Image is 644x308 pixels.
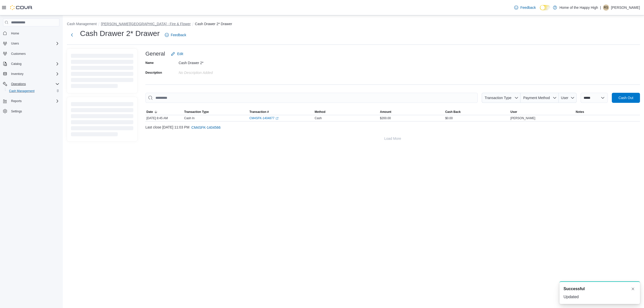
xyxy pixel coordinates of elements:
[9,81,59,87] span: Operations
[445,110,461,114] span: Cash Back
[9,40,21,47] button: Users
[510,110,517,114] span: User
[67,21,640,27] nav: An example of EuiBreadcrumbs
[7,88,36,94] a: Cash Management
[563,294,636,300] div: Updated
[384,136,401,141] span: Load More
[611,5,640,11] p: [PERSON_NAME]
[169,49,185,59] button: Edit
[482,93,520,103] button: Transaction Type
[11,52,26,56] span: Customers
[379,109,444,115] button: Amount
[11,109,22,113] span: Settings
[145,93,478,103] input: This is a search bar. As you type, the results lower in the page will automatically filter.
[3,27,59,128] nav: Complex example
[145,109,183,115] button: Date
[11,62,21,66] span: Catalog
[10,5,33,10] img: Cova
[11,99,22,103] span: Reports
[146,110,153,114] span: Date
[604,5,608,11] span: RS
[1,98,61,105] button: Reports
[9,61,23,67] button: Catalog
[101,22,191,26] button: [PERSON_NAME][GEOGRAPHIC_DATA] - Fire & Flower
[380,116,391,120] span: $200.00
[603,5,609,11] div: Rachel Snelgrove
[249,116,278,120] a: CM4SFK-1404877External link
[145,134,640,144] button: Load More
[9,81,28,87] button: Operations
[71,103,133,137] span: Loading
[145,61,154,65] label: Name
[523,96,550,100] span: Payment Method
[1,50,61,57] button: Customers
[9,108,24,114] a: Settings
[179,69,246,75] div: No Description added
[80,28,160,38] h1: Cash Drawer 2* Drawer
[612,93,640,103] button: Cash Out
[509,109,575,115] button: User
[9,30,21,36] a: Home
[1,29,61,37] button: Home
[9,98,24,104] button: Reports
[9,61,59,67] span: Catalog
[171,32,186,37] span: Feedback
[315,116,322,120] span: Cash
[540,5,550,10] input: Dark Mode
[191,125,221,130] span: CM4SFK-1404566
[380,110,391,114] span: Amount
[9,51,59,57] span: Customers
[314,109,379,115] button: Method
[1,80,61,87] button: Operations
[576,110,584,114] span: Notes
[575,109,640,115] button: Notes
[145,122,640,133] div: Last close [DATE] 11:03 PM
[67,22,97,26] button: Cash Management
[275,117,278,120] svg: External link
[9,89,34,93] span: Cash Management
[510,116,535,120] span: [PERSON_NAME]
[11,41,19,46] span: Users
[9,51,28,57] a: Customers
[163,30,188,40] a: Feedback
[195,22,232,26] button: Cash Drawer 2* Drawer
[145,71,162,75] label: Description
[9,71,59,77] span: Inventory
[563,286,585,292] span: Successful
[1,40,61,47] button: Users
[7,88,59,94] span: Cash Management
[9,98,59,104] span: Reports
[563,286,636,292] div: Notification
[485,96,511,100] span: Transaction Type
[559,5,598,11] p: Home of the Happy High
[11,82,26,86] span: Operations
[189,122,223,133] button: CM4SFK-1404566
[618,95,633,100] span: Cash Out
[559,93,577,103] button: User
[512,3,538,13] a: Feedback
[9,30,59,36] span: Home
[600,5,601,11] p: |
[9,71,25,77] button: Inventory
[249,110,269,114] span: Transaction #
[145,51,165,57] h3: General
[1,70,61,77] button: Inventory
[184,110,209,114] span: Transaction Type
[177,51,183,56] span: Edit
[520,93,559,103] button: Payment Method
[71,55,133,89] span: Loading
[444,115,509,121] div: $0.00
[630,286,636,292] button: Dismiss toast
[145,115,183,121] div: [DATE] 8:45 AM
[179,59,246,65] div: Cash Drawer 2*
[184,116,194,120] p: Cash In
[1,60,61,67] button: Catalog
[67,30,77,40] button: Next
[9,108,59,114] span: Settings
[9,40,59,47] span: Users
[520,5,536,10] span: Feedback
[315,110,326,114] span: Method
[11,31,19,35] span: Home
[183,109,248,115] button: Transaction Type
